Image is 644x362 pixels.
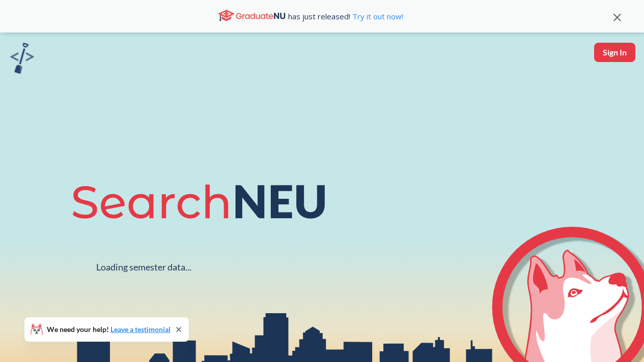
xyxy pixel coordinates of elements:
a: Try it out now! [350,11,403,21]
button: Sign In [594,43,635,62]
a: sandbox logo [10,43,34,77]
span: We need your help! [47,326,171,333]
a: Leave a testimonial [110,325,171,334]
div: Loading semester data... [96,261,191,273]
img: sandbox logo [10,43,34,74]
span: has just released! [288,11,403,22]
